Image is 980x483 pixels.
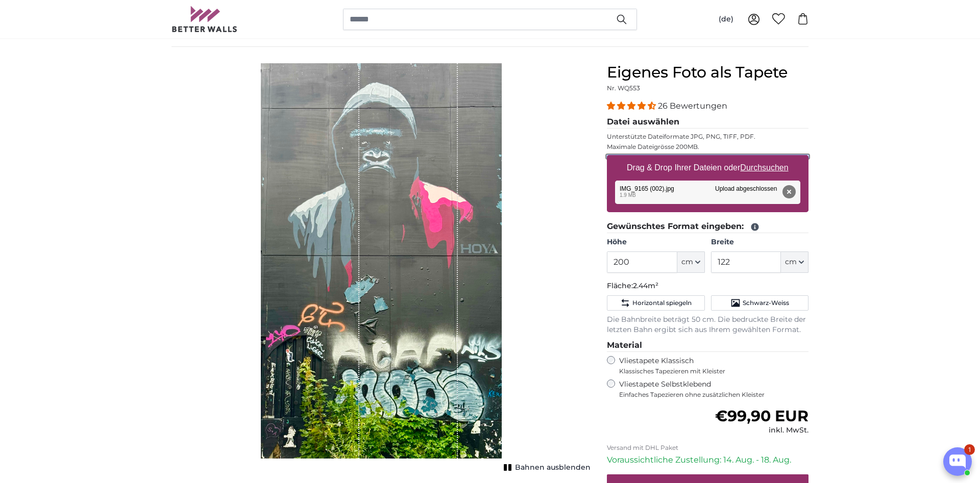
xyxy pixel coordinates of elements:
span: Einfaches Tapezieren ohne zusätzlichen Kleister [619,391,808,399]
span: 26 Bewertungen [658,101,727,111]
p: Die Bahnbreite beträgt 50 cm. Die bedruckte Breite der letzten Bahn ergibt sich aus Ihrem gewählt... [607,315,808,335]
span: Nr. WQ553 [607,84,640,92]
button: Schwarz-Weiss [711,295,808,311]
label: Drag & Drop Ihrer Dateien oder [623,158,793,178]
p: Versand mit DHL Paket [607,444,808,452]
legend: Material [607,339,808,352]
p: Maximale Dateigrösse 200MB. [607,143,808,151]
p: Unterstützte Dateiformate JPG, PNG, TIFF, PDF. [607,133,808,141]
button: cm [677,251,705,273]
span: Schwarz-Weiss [743,299,789,307]
button: cm [781,251,808,273]
span: Bahnen ausblenden [515,463,591,473]
span: 2.44m² [633,281,658,290]
u: Durchsuchen [741,163,789,172]
button: Open chatbox [943,447,972,476]
p: Fläche: [607,281,808,291]
span: cm [681,257,693,267]
span: €99,90 EUR [715,406,808,425]
span: Horizontal spiegeln [632,299,692,307]
h1: Eigenes Foto als Tapete [607,63,808,82]
legend: Gewünschtes Format eingeben: [607,220,808,233]
button: (de) [710,10,742,29]
span: 4.54 stars [607,101,658,111]
p: Voraussichtliche Zustellung: 14. Aug. - 18. Aug. [607,454,808,466]
label: Höhe [607,237,704,247]
div: 1 [964,444,975,455]
legend: Datei auswählen [607,116,808,129]
div: inkl. MwSt. [715,425,808,436]
button: Horizontal spiegeln [607,295,704,311]
span: Klassisches Tapezieren mit Kleister [619,367,800,375]
span: cm [785,257,797,267]
label: Vliestapete Klassisch [619,356,800,375]
button: Bahnen ausblenden [501,461,591,475]
label: Vliestapete Selbstklebend [619,379,808,399]
div: 1 of 1 [171,63,591,471]
label: Breite [711,237,808,247]
img: Betterwalls [171,6,238,32]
